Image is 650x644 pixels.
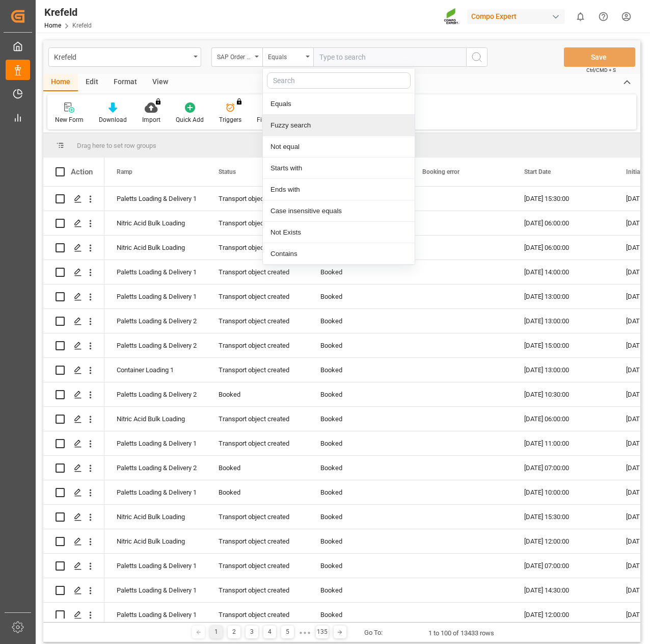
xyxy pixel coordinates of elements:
div: Transport object created [219,285,296,308]
div: Transport object created [219,187,296,211]
div: Krefeld [54,50,190,63]
div: Paletts Loading & Delivery 2 [117,383,194,406]
div: Transport object created [219,579,296,602]
button: open menu [48,47,201,67]
span: Booking error [422,168,459,175]
div: Case insensitive equals [263,200,415,222]
div: Nitric Acid Bulk Loading [117,530,194,553]
div: Press SPACE to select this row. [43,333,104,358]
div: Not Exists [263,222,415,243]
div: Booked [320,505,398,529]
div: SAP Order Number [217,50,252,62]
div: Krefeld [44,5,92,20]
div: Paletts Loading & Delivery 1 [117,554,194,578]
div: Press SPACE to select this row. [43,382,104,407]
div: Booked [320,310,398,333]
div: Booked [320,334,398,357]
div: Transport object created [219,261,296,284]
div: Paletts Loading & Delivery 2 [117,456,194,480]
div: Transport object created [219,603,296,627]
div: Edit [78,74,106,91]
button: Compo Expert [467,7,569,26]
div: Transport object created [219,358,296,382]
div: [DATE] 11:00:00 [512,431,614,455]
div: ● ● ● [299,629,310,636]
button: open menu [211,47,262,67]
div: Booked [320,603,398,627]
div: [DATE] 15:00:00 [512,333,614,357]
div: Contains [263,243,415,265]
div: Press SPACE to select this row. [43,480,104,505]
div: Action [71,167,93,176]
div: Booked [219,481,296,504]
div: Fuzzy search [263,115,415,136]
div: Press SPACE to select this row. [43,554,104,578]
div: Press SPACE to select this row. [43,187,104,211]
div: Equals [268,50,303,62]
div: Format [106,74,145,91]
div: Transport object created [219,236,296,260]
div: Download [99,115,127,124]
div: View [145,74,176,91]
div: Booked [320,579,398,602]
div: Paletts Loading & Delivery 1 [117,285,194,308]
span: Ramp [117,168,132,175]
div: Booked [320,407,398,431]
div: [DATE] 14:30:00 [512,578,614,602]
div: Equals [263,93,415,115]
div: [DATE] 06:00:00 [512,236,614,260]
div: Booked [320,285,398,308]
div: 135 [316,626,329,638]
div: Transport object created [219,530,296,553]
div: Quick Add [176,115,204,124]
div: Nitric Acid Bulk Loading [117,407,194,431]
div: Container Loading 1 [117,358,194,382]
div: Booked [320,358,398,382]
span: Start Date [524,168,551,175]
div: Starts with [263,158,415,179]
div: Press SPACE to select this row. [43,236,104,260]
div: Transport object created [219,432,296,455]
div: 2 [228,626,240,638]
div: Press SPACE to select this row. [43,358,104,382]
div: Paletts Loading & Delivery 1 [117,579,194,602]
div: Transport object created [219,310,296,333]
div: 1 to 100 of 13433 rows [428,628,494,638]
div: [DATE] 12:00:00 [512,529,614,553]
div: Nitric Acid Bulk Loading [117,505,194,529]
div: Paletts Loading & Delivery 1 [117,261,194,284]
div: [DATE] 10:00:00 [512,480,614,504]
div: Paletts Loading & Delivery 1 [117,432,194,455]
div: Press SPACE to select this row. [43,211,104,236]
div: 4 [263,626,276,638]
div: [DATE] 10:30:00 [512,382,614,406]
div: Paletts Loading & Delivery 2 [117,334,194,357]
div: Paletts Loading & Delivery 1 [117,187,194,211]
div: Nitric Acid Bulk Loading [117,212,194,235]
div: Booked [219,383,296,406]
div: New Form [55,115,84,124]
a: Home [44,22,61,29]
div: Press SPACE to select this row. [43,456,104,480]
div: 5 [281,626,294,638]
div: Paletts Loading & Delivery 2 [117,310,194,333]
div: Not equal [263,136,415,158]
div: Paletts Loading & Delivery 1 [117,603,194,627]
div: Booked [320,456,398,480]
button: search button [466,47,488,67]
div: Booked [320,554,398,578]
div: 3 [246,626,258,638]
div: Ends with [263,179,415,200]
div: Booked [320,432,398,455]
button: close menu [262,47,313,67]
div: Paletts Loading & Delivery 1 [117,481,194,504]
div: [DATE] 12:00:00 [512,603,614,627]
div: Home [43,74,78,91]
div: [DATE] 13:00:00 [512,285,614,308]
div: Transport object created [219,212,296,235]
img: Screenshot%202023-09-29%20at%2010.02.21.png_1712312052.png [444,8,460,25]
div: Press SPACE to select this row. [43,407,104,431]
div: Press SPACE to select this row. [43,285,104,309]
div: [DATE] 06:00:00 [512,407,614,431]
div: [DATE] 15:30:00 [512,505,614,529]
